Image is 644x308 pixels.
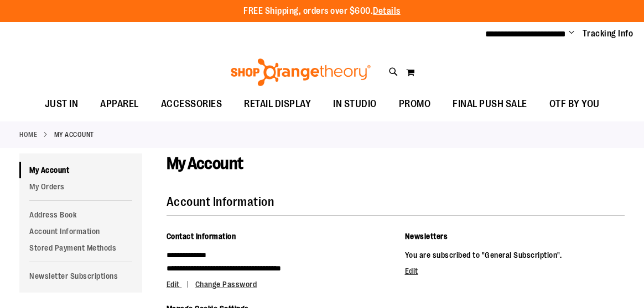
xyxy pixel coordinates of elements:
[244,92,311,116] span: RETAIL DISPLAY
[405,267,418,275] a: Edit
[233,92,322,117] a: RETAIL DISPLAY
[405,232,448,241] span: Newsletters
[19,240,142,256] a: Stored Payment Methods
[19,178,142,195] a: My Orders
[167,154,243,173] span: My Account
[538,92,611,117] a: OTF BY YOU
[167,280,194,289] a: Edit
[399,92,431,116] span: PROMO
[89,92,150,117] a: APPAREL
[549,92,600,116] span: OTF BY YOU
[453,92,527,116] span: FINAL PUSH SALE
[150,92,233,117] a: ACCESSORIES
[19,162,142,178] a: My Account
[442,92,538,117] a: FINAL PUSH SALE
[19,268,142,284] a: Newsletter Subscriptions
[243,5,401,18] p: FREE Shipping, orders over $600.
[405,248,625,262] p: You are subscribed to "General Subscription".
[100,92,139,116] span: APPAREL
[583,28,633,40] a: Tracking Info
[569,28,574,39] button: Account menu
[19,130,37,140] a: Home
[161,92,222,116] span: ACCESSORIES
[333,92,377,116] span: IN STUDIO
[195,280,257,289] a: Change Password
[19,206,142,223] a: Address Book
[54,130,94,140] strong: My Account
[34,92,90,117] a: JUST IN
[167,195,274,209] strong: Account Information
[388,92,442,117] a: PROMO
[167,280,180,289] span: Edit
[373,6,401,16] a: Details
[167,232,236,241] span: Contact Information
[45,92,79,116] span: JUST IN
[229,59,372,86] img: Shop Orangetheory
[322,92,388,117] a: IN STUDIO
[19,223,142,240] a: Account Information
